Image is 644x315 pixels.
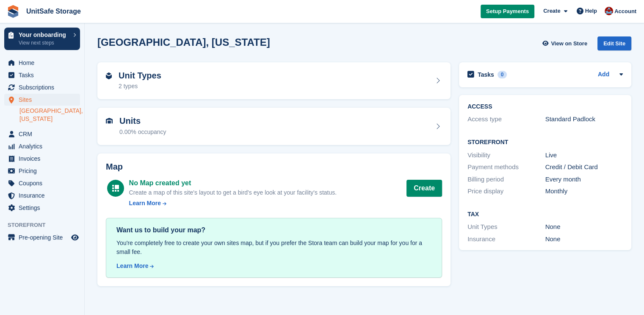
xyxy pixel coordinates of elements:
a: Your onboarding View next steps [4,28,80,50]
div: 0 [498,71,507,78]
div: Access type [467,114,545,124]
img: stora-icon-8386f47178a22dfd0bd8f6a31ec36ba5ce8667c1dd55bd0f319d3a0aa187defe.svg [7,5,19,18]
span: View on Store [551,39,587,48]
div: Billing period [467,175,545,184]
a: Setup Payments [481,5,534,19]
a: menu [4,177,80,189]
span: Create [543,7,560,15]
span: Storefront [8,221,84,229]
div: Unit Types [467,222,545,232]
div: Want us to build your map? [116,225,431,235]
span: Pre-opening Site [19,231,69,243]
h2: [GEOGRAPHIC_DATA], [US_STATE] [97,36,270,48]
span: Invoices [19,153,69,164]
span: Subscriptions [19,81,69,93]
a: Units 0.00% occupancy [97,108,451,145]
a: UnitSafe Storage [23,4,84,18]
span: CRM [19,128,69,140]
a: Add [598,70,609,80]
h2: Map [106,162,442,172]
span: Account [614,7,636,16]
a: menu [4,81,80,93]
button: Create [406,180,442,197]
a: Unit Types 2 types [97,62,451,100]
div: Every month [545,175,623,184]
div: Edit Site [597,36,631,50]
div: Create a map of this site's layout to get a bird's eye look at your facility's status. [129,188,337,197]
span: Sites [19,94,69,106]
a: menu [4,128,80,140]
a: Preview store [70,232,80,243]
div: Live [545,151,623,160]
div: Credit / Debit Card [545,162,623,172]
div: Payment methods [467,162,545,172]
h2: Storefront [467,139,623,146]
span: Setup Payments [486,7,529,16]
div: Price display [467,187,545,196]
div: No Map created yet [129,178,337,188]
div: None [545,234,623,244]
h2: Unit Types [119,71,161,81]
div: Visibility [467,151,545,160]
a: [GEOGRAPHIC_DATA], [US_STATE] [19,107,80,123]
div: Standard Padlock [545,114,623,124]
a: Edit Site [597,36,631,54]
img: map-icn-white-8b231986280072e83805622d3debb4903e2986e43859118e7b4002611c8ef794.svg [112,185,119,192]
div: 0.00% occupancy [119,128,166,137]
a: menu [4,190,80,201]
a: menu [4,140,80,152]
span: Pricing [19,165,69,177]
div: Learn More [116,262,148,270]
h2: ACCESS [467,103,623,110]
img: unit-type-icn-2b2737a686de81e16bb02015468b77c625bbabd49415b5ef34ead5e3b44a266d.svg [106,72,112,79]
h2: Tasks [478,71,494,78]
p: Your onboarding [19,32,69,38]
span: Analytics [19,140,69,152]
a: menu [4,57,80,69]
a: View on Store [541,36,591,50]
div: Learn More [129,199,161,208]
a: menu [4,231,80,243]
a: menu [4,153,80,164]
div: None [545,222,623,232]
img: Danielle Galang [605,7,613,15]
p: View next steps [19,39,69,47]
span: Coupons [19,177,69,189]
a: Learn More [129,199,337,208]
span: Help [585,7,597,15]
a: Learn More [116,262,431,270]
span: Tasks [19,69,69,81]
span: Insurance [19,190,69,201]
span: Settings [19,202,69,214]
span: Home [19,57,69,69]
a: menu [4,94,80,106]
h2: Units [119,116,166,126]
img: unit-icn-7be61d7bf1b0ce9d3e12c5938cc71ed9869f7b940bace4675aadf7bd6d80202e.svg [106,118,113,124]
div: Insurance [467,234,545,244]
div: You're completely free to create your own sites map, but if you prefer the Stora team can build y... [116,239,431,256]
a: menu [4,165,80,177]
a: menu [4,69,80,81]
a: menu [4,202,80,214]
h2: Tax [467,211,623,218]
div: Monthly [545,187,623,196]
div: 2 types [119,82,161,91]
